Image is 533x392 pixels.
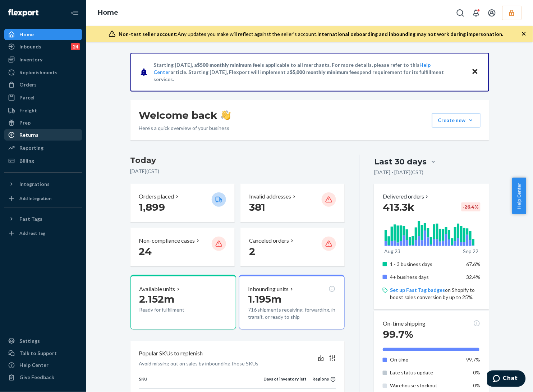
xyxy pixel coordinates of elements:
div: -26.4 % [461,202,481,211]
p: On time [390,356,461,364]
img: Flexport logo [8,9,38,17]
p: On-time shipping [383,319,426,328]
div: Billing [19,157,34,164]
div: Settings [19,337,40,345]
button: Delivered orders [383,192,430,201]
p: Warehouse stockout [390,382,461,389]
a: Inbounds24 [4,41,82,52]
button: Integrations [4,178,82,190]
p: Late status update [390,369,461,377]
div: Regions [307,376,336,382]
button: Close [470,67,480,77]
span: 0% [473,370,481,376]
button: Invalid addresses 381 [240,184,345,222]
a: Home [4,29,82,40]
p: Ready for fulfillment [139,306,206,313]
p: 1 - 3 business days [390,261,461,268]
span: 381 [249,201,266,213]
p: on Shopify to boost sales conversion by up to 25%. [390,286,480,301]
button: Orders placed 1,899 [130,184,235,222]
button: Fast Tags [4,213,82,225]
h3: Today [130,155,345,166]
p: 716 shipments receiving, forwarding, in transit, or ready to ship [248,306,336,321]
a: Reporting [4,142,82,154]
p: Avoid missing out on sales by inbounding these SKUs [139,360,259,368]
div: Inbounds [19,43,41,50]
div: Talk to Support [19,350,57,357]
div: Add Integration [19,195,51,201]
button: Create new [432,113,481,127]
div: Returns [19,131,38,139]
img: hand-wave emoji [221,110,231,120]
div: Replenishments [19,69,58,76]
a: Help Center [4,360,82,371]
p: 4+ business days [390,274,461,281]
p: [DATE] - [DATE] ( CST ) [374,169,423,176]
div: Help Center [19,362,49,369]
iframe: Opens a widget where you can chat to one of our agents [487,370,526,388]
div: Prep [19,119,31,126]
span: Non-test seller account: [119,31,178,37]
span: $500 monthly minimum fee [197,62,261,68]
p: Here’s a quick overview of your business [139,125,231,132]
ol: breadcrumbs [92,3,124,23]
div: Orders [19,81,37,88]
span: 99.7% [467,357,481,363]
p: Starting [DATE], a is applicable to all merchants. For more details, please refer to this article... [154,61,465,83]
a: Prep [4,117,82,129]
th: SKU [139,376,264,388]
div: Home [19,31,34,38]
button: Available units2.152mReady for fulfillment [130,275,236,330]
p: Inbounding units [248,285,289,293]
button: Talk to Support [4,347,82,359]
span: International onboarding and inbounding may not work during impersonation. [317,31,504,37]
span: 1,899 [139,201,165,213]
span: 32.4% [467,274,481,280]
button: Help Center [512,178,526,214]
p: Non-compliance cases [139,237,195,245]
p: Available units [139,285,175,293]
span: 0% [473,383,481,389]
span: $5,000 monthly minimum fee [290,69,357,75]
a: Add Integration [4,193,82,204]
th: Days of inventory left [264,376,307,388]
a: Settings [4,335,82,347]
div: Add Fast Tag [19,230,45,236]
button: Inbounding units1.195m716 shipments receiving, forwarding, in transit, or ready to ship [239,275,345,330]
div: Freight [19,107,37,114]
p: Canceled orders [249,237,289,245]
div: Last 30 days [374,156,427,167]
a: Add Fast Tag [4,228,82,239]
p: Orders placed [139,192,174,201]
div: 24 [71,43,80,50]
span: 1.195m [248,293,282,305]
a: Home [98,9,118,17]
span: 2.152m [139,293,175,305]
button: Non-compliance cases 24 [130,228,235,266]
a: Replenishments [4,67,82,78]
span: 2 [249,245,255,257]
a: Parcel [4,92,82,103]
a: Returns [4,129,82,141]
a: Set up Fast Tag badges [390,287,445,293]
h1: Welcome back [139,109,231,122]
button: Give Feedback [4,372,82,383]
p: Popular SKUs to replenish [139,350,203,358]
div: Parcel [19,94,35,101]
div: Inventory [19,56,42,63]
button: Open notifications [469,6,483,20]
button: Canceled orders 2 [240,228,345,266]
div: Reporting [19,144,43,151]
div: Any updates you make will reflect against the seller's account. [119,31,504,38]
span: 99.7% [383,328,413,340]
a: Orders [4,79,82,90]
a: Billing [4,155,82,167]
p: Invalid addresses [249,192,291,201]
button: Open account menu [485,6,499,20]
a: Inventory [4,54,82,65]
p: [DATE] ( CST ) [130,168,345,175]
span: 24 [139,245,152,257]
